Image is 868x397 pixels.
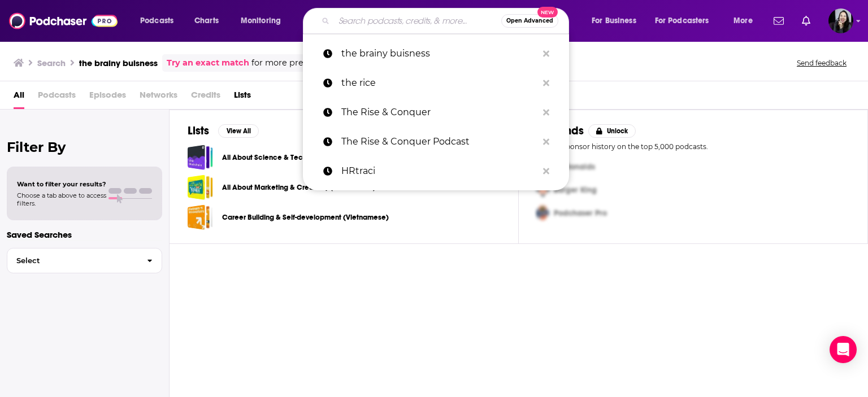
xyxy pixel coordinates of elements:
span: Open Advanced [506,18,553,24]
a: The Rise & Conquer Podcast [303,127,569,156]
button: Unlock [588,124,636,138]
span: Podchaser Pro [554,208,607,218]
p: Saved Searches [7,229,162,240]
a: All About Science & Technology (Vietnamese) [222,151,377,164]
a: Career Building & Self-development (Vietnamese) [222,211,389,224]
img: User Profile [828,8,853,33]
a: All About Science & Technology (Vietnamese) [188,145,213,170]
span: Charts [194,13,219,29]
span: Networks [140,86,177,109]
a: The Rise & Conquer [303,98,569,127]
span: Monitoring [241,13,281,29]
span: For Podcasters [655,13,709,29]
p: the rice [341,68,537,98]
button: Open AdvancedNew [501,14,558,28]
p: Access sponsor history on the top 5,000 podcasts. [537,142,849,151]
a: Try an exact match [167,56,249,69]
img: Podchaser - Follow, Share and Rate Podcasts [9,10,118,32]
span: Select [7,257,138,264]
h2: Lists [188,124,209,138]
div: Open Intercom Messenger [830,336,857,363]
a: Lists [234,86,251,109]
a: ListsView All [188,124,259,138]
a: HRtraci [303,156,569,186]
span: For Business [592,13,636,29]
a: Career Building & Self-development (Vietnamese) [188,204,213,230]
button: open menu [233,12,296,30]
span: Burger King [554,185,597,195]
span: Logged in as marypoffenroth [828,8,853,33]
span: for more precise results [251,56,349,69]
a: All About Marketing & Creativity (Vietnamese) [188,174,213,200]
span: McDonalds [554,162,595,172]
span: More [734,13,753,29]
a: Charts [187,12,225,30]
a: Show notifications dropdown [797,11,815,30]
p: The Rise & Conquer Podcast [341,127,537,156]
span: Choose a tab above to access filters. [17,191,106,207]
img: Third Pro Logo [532,202,554,225]
a: the brainy buisness [303,39,569,68]
button: open menu [726,12,767,30]
div: Search podcasts, credits, & more... [314,8,580,34]
p: the brainy buisness [341,39,537,68]
button: open menu [584,12,650,30]
span: Credits [191,86,220,109]
h3: Search [37,58,66,68]
button: Select [7,248,162,273]
a: All [14,86,24,109]
p: HRtraci [341,156,537,186]
a: All About Marketing & Creativity (Vietnamese) [222,181,376,194]
span: Want to filter your results? [17,180,106,188]
span: Podcasts [140,13,173,29]
h2: Filter By [7,139,162,155]
button: View All [218,124,259,138]
span: New [537,7,558,18]
p: The Rise & Conquer [341,98,537,127]
span: Podcasts [38,86,76,109]
button: Send feedback [793,58,850,68]
h3: the brainy buisness [79,58,158,68]
a: Show notifications dropdown [769,11,788,30]
button: open menu [132,12,188,30]
input: Search podcasts, credits, & more... [334,12,501,30]
button: open menu [648,12,726,30]
span: Episodes [89,86,126,109]
a: the rice [303,68,569,98]
button: Show profile menu [828,8,853,33]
